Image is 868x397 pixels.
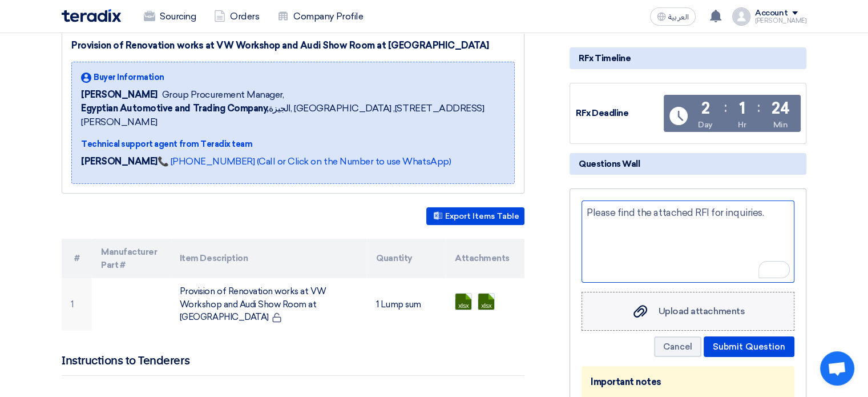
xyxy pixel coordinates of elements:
[478,294,570,362] a: ____1756376709214.xlsx
[701,101,710,117] div: 2
[81,103,269,114] b: Egyptian Automotive and Trading Company,
[576,107,661,120] div: RFx Deadline
[367,239,446,278] th: Quantity
[62,278,92,331] td: 1
[579,158,640,170] span: Questions Wall
[81,156,158,167] strong: [PERSON_NAME]
[659,306,745,316] span: Upload attachments
[668,13,689,21] span: العربية
[135,4,205,29] a: Sourcing
[739,101,745,117] div: 1
[704,336,794,357] button: Submit Question
[732,7,750,26] img: profile_test.png
[755,9,788,18] div: Account
[171,239,368,278] th: Item Description
[724,97,727,118] div: :
[446,239,524,278] th: Attachments
[650,7,696,26] button: العربية
[171,278,368,331] td: Provision of Renovation works at VW Workshop and Audi Show Room at [GEOGRAPHIC_DATA]
[570,47,806,69] div: RFx Timeline
[738,119,746,131] div: Hr
[81,138,505,150] div: Technical support agent from Teradix team
[773,119,788,131] div: Min
[62,239,92,278] th: #
[426,207,524,225] button: Export Items Table
[591,375,785,389] div: Important notes
[268,4,372,29] a: Company Profile
[71,39,515,53] div: Provision of Renovation works at VW Workshop and Audi Show Room at [GEOGRAPHIC_DATA]
[62,354,524,376] h2: Instructions to Tenderers
[81,88,158,102] span: [PERSON_NAME]
[62,9,121,22] img: Teradix logo
[654,336,701,357] button: Cancel
[772,101,789,117] div: 24
[367,278,446,331] td: 1 Lump sum
[162,88,284,102] span: Group Procurement Manager,
[757,97,760,118] div: :
[158,156,451,167] a: 📞 [PHONE_NUMBER] (Call or Click on the Number to use WhatsApp)
[582,200,794,283] div: To enrich screen reader interactions, please activate Accessibility in Grammarly extension settings
[92,239,171,278] th: Manufacturer Part #
[81,102,505,129] span: الجيزة, [GEOGRAPHIC_DATA] ,[STREET_ADDRESS][PERSON_NAME]
[94,71,164,83] span: Buyer Information
[205,4,268,29] a: Orders
[455,294,547,362] a: ___1756376704597.xlsx
[698,119,713,131] div: Day
[820,351,854,386] a: Open chat
[755,18,806,24] div: [PERSON_NAME]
